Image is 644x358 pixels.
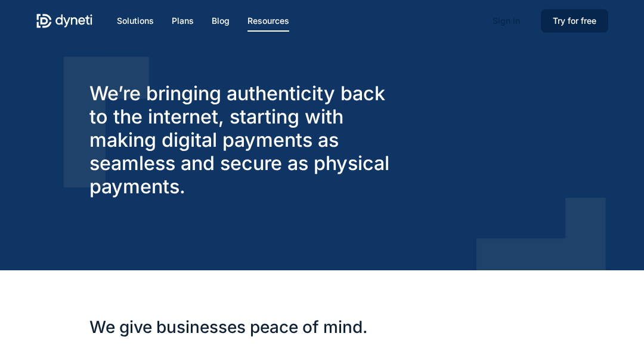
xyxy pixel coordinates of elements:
a: Blog [212,14,230,27]
span: Solutions [117,16,154,26]
a: Try for free [541,14,608,27]
a: Solutions [117,14,154,27]
a: Plans [172,14,194,27]
span: Blog [212,16,230,26]
span: Try for free [553,16,596,26]
a: Sign in [481,11,532,30]
h3: We’re bringing authenticity back to the internet, starting with making digital payments as seamle... [89,82,396,198]
span: Resources [247,16,289,26]
span: Plans [172,16,194,26]
span: Sign in [493,16,520,26]
h3: We give businesses peace of mind. [89,316,396,339]
a: Resources [247,14,289,27]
